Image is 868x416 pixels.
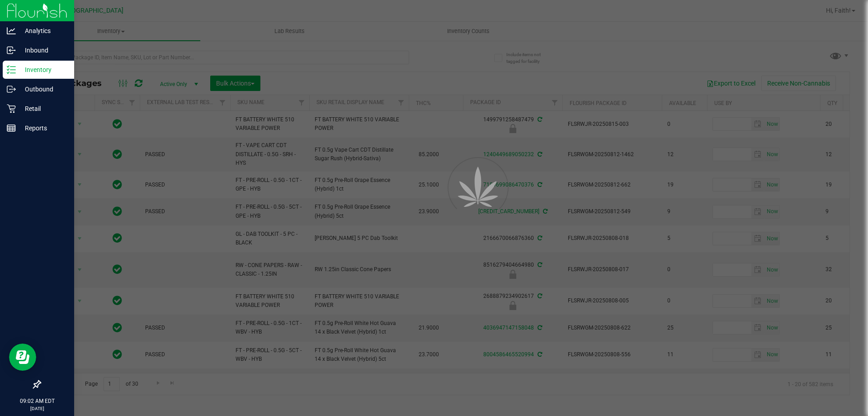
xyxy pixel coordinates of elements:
inline-svg: Inbound [7,46,16,55]
p: Reports [16,123,70,134]
p: 09:02 AM EDT [4,397,70,405]
p: Outbound [16,84,70,95]
p: Inventory [16,64,70,75]
p: [DATE] [4,405,70,412]
p: Inbound [16,45,70,56]
p: Analytics [16,25,70,36]
iframe: Resource center [9,344,36,371]
inline-svg: Analytics [7,26,16,35]
inline-svg: Reports [7,124,16,133]
inline-svg: Inventory [7,65,16,74]
p: Retail [16,103,70,114]
inline-svg: Retail [7,104,16,113]
inline-svg: Outbound [7,85,16,94]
